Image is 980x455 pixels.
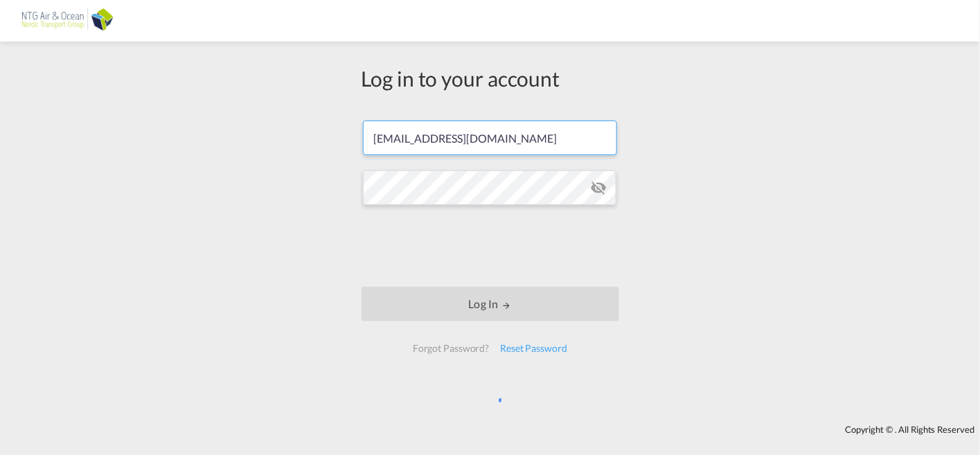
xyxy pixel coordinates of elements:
md-icon: icon-eye-off [590,179,607,196]
div: Log in to your account [362,64,619,93]
div: Forgot Password? [407,336,495,361]
iframe: reCAPTCHA [385,219,596,273]
div: Reset Password [495,336,573,361]
button: LOGIN [362,287,619,321]
input: Enter email/phone number [363,121,617,155]
img: af31b1c0b01f11ecbc353f8e72265e29.png [21,6,114,37]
